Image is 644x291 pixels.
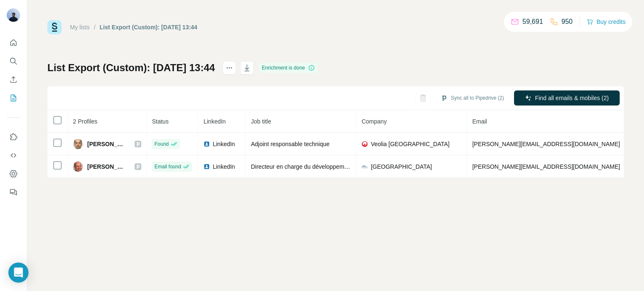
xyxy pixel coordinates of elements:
[7,129,20,144] button: Use Surfe on LinkedIn
[223,61,236,75] button: actions
[73,139,83,149] img: Avatar
[371,140,449,148] span: Veolia [GEOGRAPHIC_DATA]
[522,17,543,27] p: 59,691
[152,118,169,125] span: Status
[361,141,368,147] img: company-logo
[361,118,387,125] span: Company
[7,185,20,200] button: Feedback
[587,16,626,28] button: Buy credits
[371,162,432,171] span: [GEOGRAPHIC_DATA]
[472,163,620,170] span: [PERSON_NAME][EMAIL_ADDRESS][DOMAIN_NAME]
[87,162,126,171] span: [PERSON_NAME]
[154,140,169,148] span: Found
[7,54,20,69] button: Search
[203,118,226,125] span: LinkedIn
[47,20,62,34] img: Surfe Logo
[87,140,126,148] span: [PERSON_NAME]
[94,23,96,31] li: /
[73,118,97,125] span: 2 Profiles
[213,140,235,148] span: LinkedIn
[203,141,210,147] img: LinkedIn logo
[154,163,181,170] span: Email found
[472,118,487,125] span: Email
[213,162,235,171] span: LinkedIn
[7,90,20,106] button: My lists
[514,90,620,106] button: Find all emails & mobiles (2)
[561,17,573,27] p: 950
[251,141,330,147] span: Adjoint responsable technique
[251,163,480,170] span: Directeur en charge du développement durable et directeur référent du pôle laboratoires
[100,23,197,31] div: List Export (Custom): [DATE] 13:44
[260,63,318,73] div: Enrichment is done
[361,163,368,170] img: company-logo
[7,166,20,181] button: Dashboard
[203,163,210,170] img: LinkedIn logo
[47,61,215,75] h1: List Export (Custom): [DATE] 13:44
[7,35,20,50] button: Quick start
[472,141,620,147] span: [PERSON_NAME][EMAIL_ADDRESS][DOMAIN_NAME]
[251,118,271,125] span: Job title
[435,92,510,104] button: Sync all to Pipedrive (2)
[73,162,83,172] img: Avatar
[70,24,90,31] a: My lists
[535,94,609,102] span: Find all emails & mobiles (2)
[7,72,20,87] button: Enrich CSV
[8,263,29,283] div: Open Intercom Messenger
[7,8,20,22] img: Avatar
[7,148,20,163] button: Use Surfe API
